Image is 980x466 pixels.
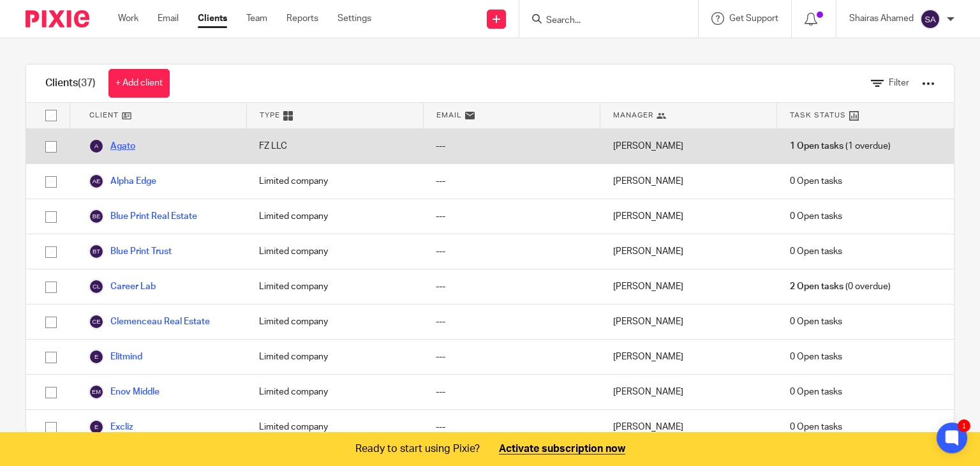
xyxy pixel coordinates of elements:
div: [PERSON_NAME] [600,304,777,339]
div: Limited company [246,410,423,444]
input: Search [545,15,660,27]
p: Shairas Ahamed [849,12,914,25]
div: Limited company [246,199,423,234]
span: Get Support [729,14,778,23]
div: --- [423,199,600,234]
a: Enov Middle [89,384,160,400]
span: 0 Open tasks [790,315,842,328]
div: --- [423,129,600,163]
span: Manager [613,110,653,121]
div: Limited company [246,234,423,269]
span: Type [260,110,280,121]
div: Limited company [246,340,423,374]
div: --- [423,164,600,199]
div: [PERSON_NAME] [600,410,777,444]
a: Clemenceau Real Estate [89,314,210,329]
a: Clients [198,12,227,25]
h1: Clients [45,77,96,90]
a: Settings [338,12,371,25]
img: Pixie [26,10,89,27]
a: Blue Print Trust [89,244,172,259]
span: 0 Open tasks [790,350,842,363]
span: Email [436,110,462,121]
span: 0 Open tasks [790,210,842,223]
div: FZ LLC [246,129,423,163]
div: [PERSON_NAME] [600,269,777,304]
div: --- [423,340,600,374]
span: 0 Open tasks [790,175,842,188]
div: [PERSON_NAME] [600,340,777,374]
a: Work [118,12,138,25]
img: svg%3E [920,9,940,29]
img: svg%3E [89,384,104,400]
div: Limited company [246,269,423,304]
a: Elitmind [89,349,142,365]
div: 1 [958,419,970,432]
img: svg%3E [89,139,104,154]
a: Alpha Edge [89,174,156,189]
input: Select all [39,103,63,128]
div: [PERSON_NAME] [600,199,777,234]
div: --- [423,375,600,409]
a: Reports [286,12,318,25]
a: Excliz [89,419,133,435]
span: 0 Open tasks [790,421,842,433]
div: Limited company [246,304,423,339]
img: svg%3E [89,209,104,224]
img: svg%3E [89,244,104,259]
div: --- [423,234,600,269]
div: Limited company [246,375,423,409]
a: + Add client [108,69,170,98]
img: svg%3E [89,174,104,189]
span: (37) [78,78,96,88]
a: Blue Print Real Estate [89,209,197,224]
img: svg%3E [89,419,104,435]
a: Agato [89,139,135,154]
a: Career Lab [89,279,156,294]
div: --- [423,304,600,339]
div: Limited company [246,164,423,199]
span: (1 overdue) [790,140,891,153]
img: svg%3E [89,279,104,294]
span: 0 Open tasks [790,245,842,258]
div: --- [423,269,600,304]
div: [PERSON_NAME] [600,234,777,269]
span: 0 Open tasks [790,386,842,398]
div: [PERSON_NAME] [600,129,777,163]
div: [PERSON_NAME] [600,164,777,199]
img: svg%3E [89,314,104,329]
span: Task Status [790,110,846,121]
a: Team [246,12,267,25]
a: Email [158,12,179,25]
span: (0 overdue) [790,280,891,293]
img: svg%3E [89,349,104,365]
div: [PERSON_NAME] [600,375,777,409]
span: 1 Open tasks [790,140,843,153]
span: Client [89,110,119,121]
div: --- [423,410,600,444]
span: 2 Open tasks [790,280,843,293]
span: Filter [889,79,909,87]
